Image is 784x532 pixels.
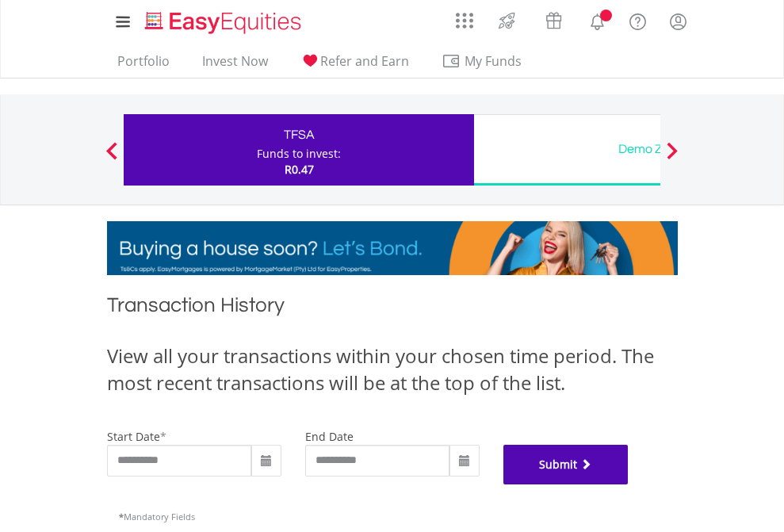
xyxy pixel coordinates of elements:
[257,146,341,162] div: Funds to invest:
[111,53,176,78] a: Portfolio
[541,8,567,33] img: vouchers-v2.svg
[656,150,688,166] button: Next
[196,53,274,78] a: Invest Now
[107,221,678,275] img: EasyMortage Promotion Banner
[456,12,473,29] img: grid-menu-icon.svg
[658,4,698,39] a: My Profile
[139,4,308,36] a: Home page
[107,343,678,397] div: View all your transactions within your chosen time period. The most recent transactions will be a...
[142,10,308,36] img: EasyEquities_Logo.png
[294,53,415,78] a: Refer and Earn
[442,51,545,71] span: My Funds
[618,4,658,36] a: FAQ's and Support
[285,162,314,177] span: R0.47
[305,429,354,444] label: end date
[107,291,678,327] h1: Transaction History
[577,4,618,36] a: Notifications
[503,445,629,484] button: Submit
[119,511,195,522] span: Mandatory Fields
[530,4,577,33] a: Vouchers
[320,52,409,70] span: Refer and Earn
[96,150,128,166] button: Previous
[107,429,160,444] label: start date
[446,4,484,29] a: AppsGrid
[494,8,520,33] img: thrive-v2.svg
[133,124,465,146] div: TFSA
